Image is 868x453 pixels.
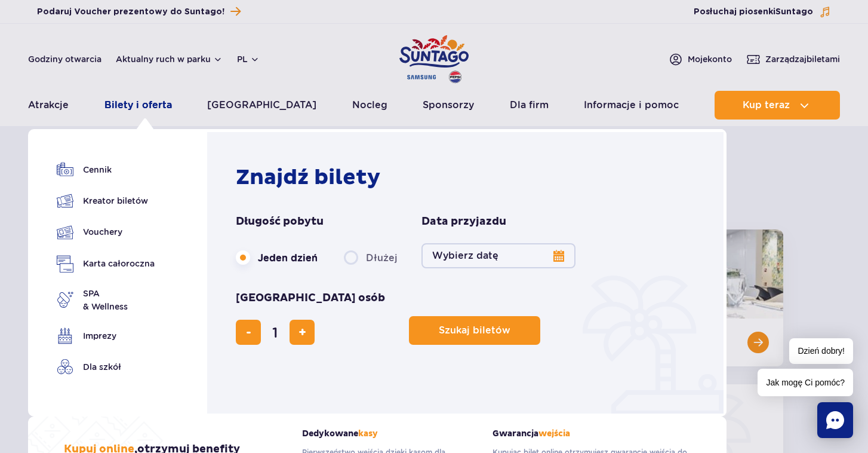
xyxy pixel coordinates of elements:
span: Moje konto [688,53,732,65]
a: Bilety i oferta [104,91,172,120]
a: Cennik [57,161,155,178]
a: SPA& Wellness [57,287,155,313]
span: wejścia [538,428,570,439]
button: Aktualny ruch w parku [116,54,223,64]
a: Mojekonto [669,52,732,66]
input: liczba biletów [261,318,290,347]
span: Data przyjazdu [421,215,506,229]
span: SPA & Wellness [83,287,128,313]
button: dodaj bilet [290,320,315,345]
a: Informacje i pomoc [584,91,679,120]
span: [GEOGRAPHIC_DATA] osób [236,291,385,305]
span: kasy [358,428,378,439]
span: Kup teraz [743,100,790,111]
a: Atrakcje [28,91,69,120]
a: Vouchery [57,224,155,241]
button: Szukaj biletów [409,316,540,345]
span: Zarządzaj biletami [765,53,840,65]
a: Nocleg [352,91,387,120]
a: Dla firm [510,91,549,120]
span: Długość pobytu [236,215,324,229]
strong: Dedykowane [302,428,475,439]
a: [GEOGRAPHIC_DATA] [207,91,316,120]
label: Dłużej [344,245,398,270]
a: Kreator biletów [57,192,155,209]
label: Jeden dzień [236,245,318,270]
a: Imprezy [57,327,155,344]
a: Karta całoroczna [57,255,155,273]
strong: Gwarancja [493,428,691,439]
strong: Znajdź bilety [236,164,380,191]
button: usuń bilet [236,320,261,345]
form: Planowanie wizyty w Park of Poland [236,215,701,345]
a: Sponsorzy [423,91,474,120]
button: Wybierz datę [421,243,575,268]
a: Dla szkół [57,359,155,375]
span: Szukaj biletów [439,325,510,336]
a: Godziny otwarcia [28,53,101,65]
button: Kup teraz [715,91,840,120]
span: Dzień dobry! [789,338,853,364]
button: pl [237,53,260,65]
span: Jak mogę Ci pomóc? [758,369,853,396]
div: Chat [817,402,853,438]
a: Zarządzajbiletami [746,52,840,66]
